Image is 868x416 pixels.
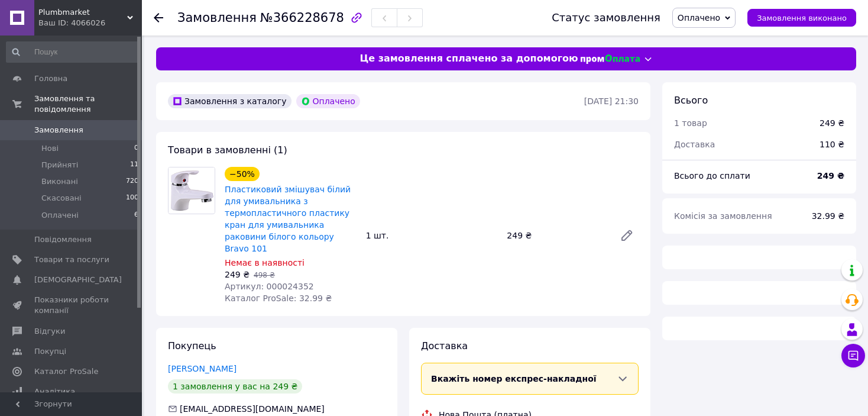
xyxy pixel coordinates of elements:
button: Чат з покупцем [841,344,865,367]
div: 1 шт. [361,227,503,244]
time: [DATE] 21:30 [584,96,639,106]
span: Каталог ProSale [34,366,98,377]
span: Артикул: 000024352 [225,282,314,291]
span: 498 ₴ [254,271,275,279]
span: [DEMOGRAPHIC_DATA] [34,275,122,285]
span: 11 [130,160,138,170]
div: Статус замовлення [552,12,660,24]
span: 1 товар [674,118,707,128]
a: [PERSON_NAME] [168,364,237,373]
div: Оплачено [296,94,360,108]
div: Повернутися назад [154,12,163,24]
span: Скасовані [41,193,82,204]
div: Замовлення з каталогу [168,94,292,108]
input: Пошук [6,41,140,63]
div: 1 замовлення у вас на 249 ₴ [168,379,302,394]
span: Покупець [168,340,216,351]
span: 32.99 ₴ [812,211,844,221]
span: Нові [41,143,59,154]
img: Пластиковий змішувач білий для умивальника з термопластичного пластику кран для умивальника раков... [169,167,215,213]
button: Замовлення виконано [747,9,856,27]
span: Прийняті [41,160,78,170]
div: 249 ₴ [820,117,844,129]
span: Оплачені [41,210,79,221]
span: Немає в наявності [225,258,305,267]
span: Замовлення та повідомлення [34,93,142,115]
a: Редагувати [615,224,639,247]
b: 249 ₴ [817,171,844,180]
span: Товари в замовленні (1) [168,144,287,156]
span: Товари та послуги [34,254,109,265]
div: 110 ₴ [812,131,851,157]
div: 249 ₴ [502,227,610,244]
div: −50% [225,167,260,181]
span: Покупці [34,346,66,357]
span: Всього до сплати [674,171,750,180]
span: Всього [674,95,708,106]
span: Аналітика [34,386,75,397]
a: Пластиковий змішувач білий для умивальника з термопластичного пластику кран для умивальника раков... [225,185,351,253]
span: Каталог ProSale: 32.99 ₴ [225,294,332,303]
span: 100 [126,193,138,204]
span: Відгуки [34,326,65,337]
span: Замовлення [34,125,83,136]
div: Ваш ID: 4066026 [38,18,142,28]
span: 6 [134,210,138,221]
span: Комісія за замовлення [674,211,772,221]
span: Оплачено [678,13,720,22]
span: №366228678 [260,11,344,25]
span: Це замовлення сплачено за допомогою [359,52,578,66]
span: Plumbmarket [38,7,127,18]
span: Показники роботи компанії [34,295,109,316]
span: Вкажіть номер експрес-накладної [431,374,597,383]
span: Доставка [674,140,715,149]
span: Замовлення [177,11,257,25]
span: 0 [134,143,138,154]
span: Замовлення виконано [757,14,847,22]
span: Доставка [421,340,468,351]
span: 249 ₴ [225,270,250,279]
span: [EMAIL_ADDRESS][DOMAIN_NAME] [180,404,325,414]
span: Виконані [41,176,78,187]
span: Повідомлення [34,234,92,245]
span: 720 [126,176,138,187]
span: Головна [34,73,67,84]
